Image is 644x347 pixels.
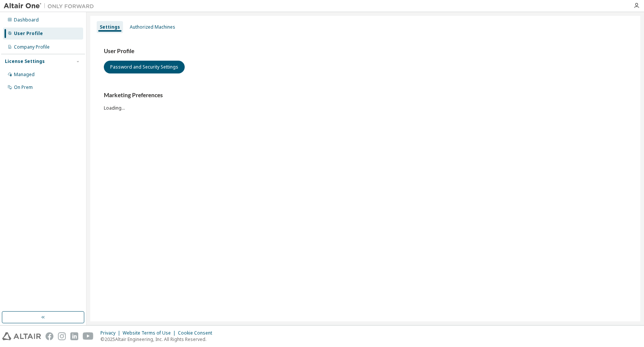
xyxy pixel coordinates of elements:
[104,47,627,55] h3: User Profile
[70,332,78,340] img: linkedin.svg
[104,61,185,73] button: Password and Security Settings
[5,58,45,64] div: License Settings
[104,92,627,111] div: Loading...
[4,2,98,10] img: Altair One
[104,92,627,99] h3: Marketing Preferences
[14,17,39,23] div: Dashboard
[14,72,35,78] div: Managed
[83,332,94,340] img: youtube.svg
[58,332,66,340] img: instagram.svg
[46,332,53,340] img: facebook.svg
[130,24,175,30] div: Authorized Machines
[14,84,33,90] div: On Prem
[123,330,178,336] div: Website Terms of Use
[14,44,50,50] div: Company Profile
[178,330,217,336] div: Cookie Consent
[14,31,43,37] div: User Profile
[100,336,217,342] p: © 2025 Altair Engineering, Inc. All Rights Reserved.
[100,24,120,30] div: Settings
[2,332,41,340] img: altair_logo.svg
[100,330,123,336] div: Privacy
